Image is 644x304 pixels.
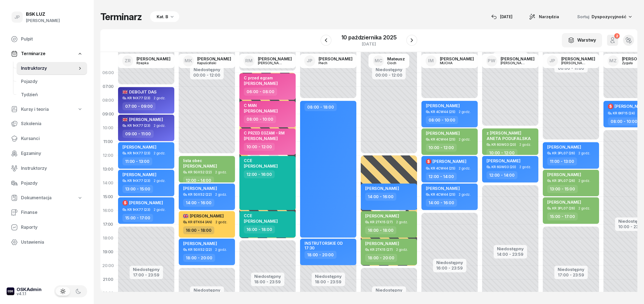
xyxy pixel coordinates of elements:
[7,147,87,160] a: Egzaminy
[21,165,83,172] span: Instruktorzy
[157,14,168,20] div: Kat. B
[571,11,637,23] button: Sortuj Dyspozycyjność
[7,206,87,219] a: Finanse
[558,271,584,277] div: 17:00 - 23:59
[396,220,408,224] span: 2 godz.
[614,33,619,39] div: 2
[552,206,575,210] div: KR 3PL07 (26)
[547,144,581,150] span: [PERSON_NAME]
[7,192,87,204] a: Dokumentacja
[100,107,116,121] div: 09:00
[188,170,212,174] div: KR 5GX52 (22)
[154,151,165,155] span: 2 godz.
[497,247,524,251] div: Niedostępny
[431,193,455,196] div: KR 4CW44 (25)
[539,14,559,20] span: Narzędzia
[154,179,165,183] span: 2 godz.
[459,193,471,197] span: 2 godz.
[21,180,83,187] span: Pojazdy
[7,103,87,116] a: Kursy i teoria
[244,136,278,141] span: [PERSON_NAME]
[254,278,281,284] div: 18:00 - 23:59
[486,11,517,22] button: [DATE]
[258,61,284,65] div: [PERSON_NAME]
[124,201,127,205] span: $
[185,58,192,63] span: MK
[239,54,296,68] a: RM[PERSON_NAME][PERSON_NAME]
[244,170,275,178] div: 12:00 - 16:00
[122,214,153,222] div: 15:00 - 17:00
[100,162,116,176] div: 13:00
[547,200,581,205] span: [PERSON_NAME]
[375,58,383,63] span: MC
[26,12,60,17] div: BSK LUZ
[193,68,220,72] div: Niedostępny
[421,54,478,68] a: IM[PERSON_NAME]MUCHA
[431,110,455,114] div: KR 4CW44 (25)
[183,254,215,262] div: 18:00 - 20:00
[127,151,150,155] div: KR 1HX77 (23)
[21,150,83,157] span: Egzaminy
[244,81,278,86] span: [PERSON_NAME]
[497,246,524,258] button: Niedostępny14:00 - 23:59
[304,241,353,250] div: INSTRUTORSKIE OD 17:30
[370,248,393,251] div: KR 2TK15 (27)
[375,287,403,299] button: Niedostępny20:00 - 23:59
[21,78,83,85] span: Pojazdy
[487,171,517,179] div: 12:00 - 14:00
[440,61,466,65] div: MUCHA
[21,224,83,231] span: Raporty
[100,217,116,231] div: 17:00
[137,61,163,65] div: Rzepka
[17,75,87,88] a: Pojazdy
[122,130,154,138] div: 09:00 - 11:00
[519,143,531,147] span: 2 godz.
[258,57,292,61] div: [PERSON_NAME]
[154,208,165,212] span: 2 godz.
[100,273,116,286] div: 21:00
[148,11,179,22] button: Kat. B
[341,42,397,46] div: [DATE]
[21,209,83,216] span: Finanse
[7,287,14,295] img: logo-xs-dark@2x.png
[244,225,275,233] div: 16:00 - 18:00
[426,144,457,152] div: 10:00 - 12:00
[254,274,281,278] div: Niedostępny
[426,131,460,136] span: [PERSON_NAME]
[21,106,49,113] span: Kursy i teoria
[183,199,214,207] div: 14:00 - 16:00
[319,61,345,65] div: Piech
[365,241,399,246] span: [PERSON_NAME]
[592,14,626,19] span: Dyspozycyjność
[365,226,396,234] div: 16:00 - 18:00
[459,138,471,141] span: 2 godz.
[244,158,278,163] div: CCE
[193,72,220,77] div: 00:00 - 12:00
[561,61,588,65] div: [PERSON_NAME]
[577,13,590,20] span: Sortuj
[100,12,142,22] h1: Terminarz
[100,245,116,259] div: 19:00
[183,158,217,163] div: lista obec
[178,54,236,68] a: MK[PERSON_NAME]Kapuściński
[482,54,539,68] a: PW[PERSON_NAME][PERSON_NAME]
[608,117,640,125] div: 08:00 - 10:00
[244,103,278,108] div: C MAN
[100,176,116,190] div: 14:00
[578,179,590,183] span: 2 godz.
[122,102,156,110] div: 07:00 - 09:00
[491,165,516,169] div: KR 6GW03 (20)
[154,124,165,128] span: 2 godz.
[487,158,520,163] span: [PERSON_NAME]
[21,50,45,57] span: Terminarze
[491,143,516,146] div: KR 6GW03 (20)
[370,220,393,224] div: KR 2TK15 (27)
[133,271,160,277] div: 17:00 - 23:59
[568,37,596,44] div: Warstwy
[188,193,212,196] div: KR 5GX52 (22)
[561,57,595,61] div: [PERSON_NAME]
[17,88,87,101] a: Tydzień
[7,132,87,145] a: Kursanci
[21,194,52,201] span: Dokumentacja
[7,117,87,130] a: Szkolenia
